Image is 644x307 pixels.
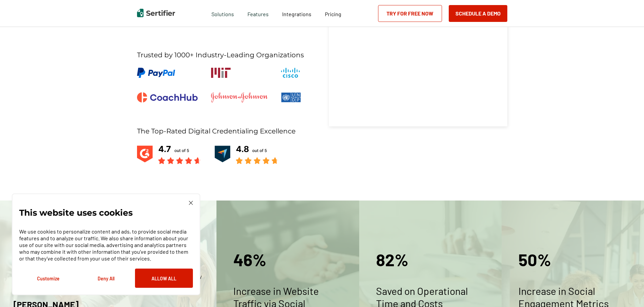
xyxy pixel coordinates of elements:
[19,269,77,288] button: Customize
[211,68,231,78] img: Massachusetts Institute of Technology
[19,209,133,216] p: This website uses cookies
[137,9,175,17] img: Sertifier | Digital Credentialing Platform
[378,5,442,22] a: Try for Free Now
[137,127,296,135] span: The Top-Rated Digital Credentialing Excellence
[281,68,300,78] img: Cisco
[211,9,234,18] span: Solutions
[214,144,278,164] img: Sertifier Capterra Score
[214,144,278,165] a: Capterra - Sertifier
[325,11,341,17] span: Pricing
[137,144,201,164] img: Sertifier G2 Score
[233,244,342,275] p: 46%
[376,244,485,275] p: 82%
[137,68,175,78] img: PayPal
[189,201,193,205] img: Cookie Popup Close
[449,5,507,22] button: Schedule a Demo
[211,92,268,102] img: Johnson & Johnson
[518,244,627,275] p: 50%
[281,92,301,102] img: UNDP
[137,144,201,165] a: G2 - Sertifier
[135,269,193,288] button: Allow All
[19,228,193,262] p: We use cookies to personalize content and ads, to provide social media features and to analyze ou...
[282,11,311,17] span: Integrations
[325,9,341,18] a: Pricing
[137,92,198,102] img: CoachHub
[137,51,304,59] span: Trusted by 1000+ Industry-Leading Organizations
[282,9,311,18] a: Integrations
[247,9,269,18] span: Features
[77,269,135,288] button: Deny All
